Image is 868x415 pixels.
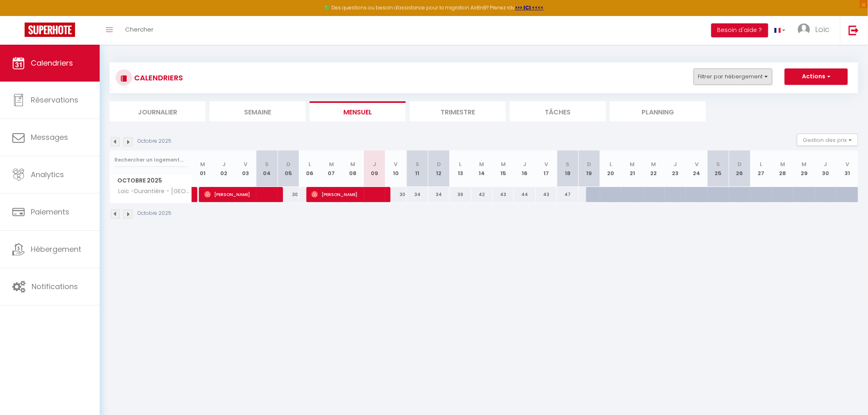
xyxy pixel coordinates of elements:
[265,160,269,168] abbr: S
[32,281,78,292] span: Notifications
[579,150,600,187] th: 19
[244,160,247,168] abbr: V
[557,187,578,202] div: 47
[836,150,858,187] th: 31
[114,153,187,167] input: Rechercher un logement...
[235,150,256,187] th: 03
[210,101,306,121] li: Semaine
[286,160,290,168] abbr: D
[815,150,836,187] th: 30
[793,150,815,187] th: 29
[630,160,635,168] abbr: M
[760,160,763,168] abbr: L
[780,160,785,168] abbr: M
[407,187,428,202] div: 34
[213,150,235,187] th: 02
[407,150,428,187] th: 11
[797,134,858,146] button: Gestion des prix
[222,160,226,168] abbr: J
[31,169,64,180] span: Analytics
[674,160,677,168] abbr: J
[310,101,406,121] li: Mensuel
[110,101,206,121] li: Journalier
[459,160,461,168] abbr: L
[686,150,707,187] th: 24
[651,160,656,168] abbr: M
[566,160,570,168] abbr: S
[514,187,535,202] div: 44
[514,150,535,187] th: 16
[110,175,192,187] span: Octobre 2025
[428,150,450,187] th: 12
[428,187,450,202] div: 34
[717,160,720,168] abbr: S
[665,150,686,187] th: 23
[192,150,213,187] th: 01
[557,150,578,187] th: 18
[600,150,621,187] th: 20
[309,160,311,168] abbr: L
[610,160,612,168] abbr: L
[132,68,183,87] h3: CALENDRIERS
[621,150,643,187] th: 21
[785,68,848,85] button: Actions
[137,210,171,217] p: Octobre 2025
[204,187,275,202] span: [PERSON_NAME]
[410,101,506,121] li: Trimestre
[738,160,742,168] abbr: D
[256,150,278,187] th: 04
[610,101,706,121] li: Planning
[31,207,69,217] span: Paiements
[119,16,160,45] a: Chercher
[824,160,827,168] abbr: J
[510,101,606,121] li: Tâches
[278,187,299,202] div: 30
[385,187,407,202] div: 30
[471,150,493,187] th: 14
[523,160,527,168] abbr: J
[536,187,557,202] div: 43
[792,16,840,45] a: ... Loïc
[111,187,193,196] span: Loic -Durantière - [GEOGRAPHIC_DATA]
[849,25,859,35] img: logout
[350,160,355,168] abbr: M
[321,150,342,187] th: 07
[31,95,78,105] span: Réservations
[200,160,205,168] abbr: M
[815,24,830,34] span: Loïc
[493,150,514,187] th: 15
[480,160,484,168] abbr: M
[278,150,299,187] th: 05
[394,160,398,168] abbr: V
[694,68,772,85] button: Filtrer par hébergement
[695,160,699,168] abbr: V
[437,160,441,168] abbr: D
[802,160,807,168] abbr: M
[125,25,153,34] span: Chercher
[31,132,68,142] span: Messages
[137,137,171,145] p: Octobre 2025
[450,187,471,202] div: 39
[845,160,849,168] abbr: V
[25,23,75,37] img: Super Booking
[364,150,385,187] th: 09
[342,150,363,187] th: 08
[385,150,407,187] th: 10
[373,160,376,168] abbr: J
[450,150,471,187] th: 13
[772,150,793,187] th: 28
[536,150,557,187] th: 17
[711,23,768,37] button: Besoin d'aide ?
[31,58,73,68] span: Calendriers
[515,4,544,11] a: >>> ICI <<<<
[729,150,750,187] th: 26
[643,150,665,187] th: 22
[501,160,506,168] abbr: M
[416,160,419,168] abbr: S
[471,187,493,202] div: 42
[299,150,320,187] th: 06
[31,244,81,254] span: Hébergement
[493,187,514,202] div: 43
[329,160,334,168] abbr: M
